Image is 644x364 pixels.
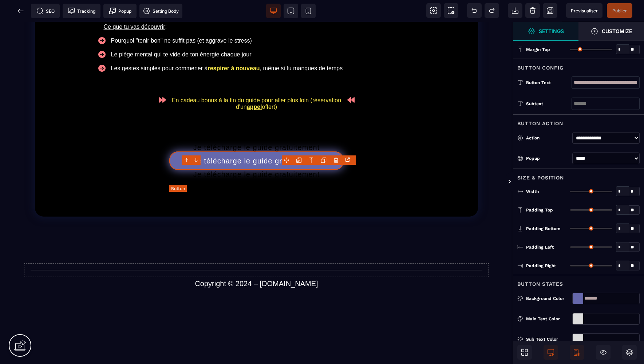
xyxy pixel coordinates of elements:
span: Publier [612,8,627,13]
span: SEO [36,7,55,15]
button: Je télécharge le guide gratuitement [169,130,344,148]
div: : [100,2,419,8]
text: Copyright © 2024 – [DOMAIN_NAME] [5,256,507,268]
b: respirer à nouveau [208,43,260,50]
div: Button States [513,275,644,288]
div: Subtext [526,100,572,107]
span: Padding Right [526,263,556,269]
span: Open Layers [622,345,637,360]
div: Size & Position [513,169,644,182]
div: Action [526,134,569,142]
div: Pourquoi "tenir bon" ne suffit pas (et aggrave le stress) [107,16,419,22]
div: Popup [526,155,569,162]
span: Settings [513,22,578,41]
strong: Customize [602,28,632,34]
span: Mobile Only [570,345,584,360]
span: Padding Left [526,244,554,250]
span: Padding Top [526,207,553,213]
span: Hide/Show Block [596,345,611,360]
span: Setting Body [143,7,179,15]
span: Margin Top [526,47,550,52]
span: Popup [109,7,131,15]
u: appel [247,82,262,88]
div: Le piège mental qui te vide de ton énergie chaque jour [107,29,419,36]
div: Main Text Color [526,315,569,323]
div: Button Config [513,59,644,72]
span: Tracking [68,7,95,15]
div: Button Action [513,114,644,128]
strong: Settings [539,28,564,34]
span: Width [526,189,539,194]
span: Open Blocks [517,345,532,360]
span: Previsualiser [571,8,598,13]
u: Ce que tu vas découvrir [104,2,165,8]
div: Button Text [526,79,572,86]
span: Preview [566,3,602,18]
div: Background Color [526,295,569,302]
span: Desktop Only [544,345,558,360]
div: Sub Text Color [526,336,569,343]
span: View components [426,3,441,18]
text: En cadeau bonus à la fin du guide pour aller plus loin (réservation d'un offert) [166,66,347,90]
span: Screenshot [444,3,458,18]
span: Padding Bottom [526,226,560,232]
span: Open Style Manager [578,22,644,41]
div: Les gestes simples pour commener à , même si tu manques de temps [107,43,419,50]
div: Open the link Modal [344,156,353,164]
